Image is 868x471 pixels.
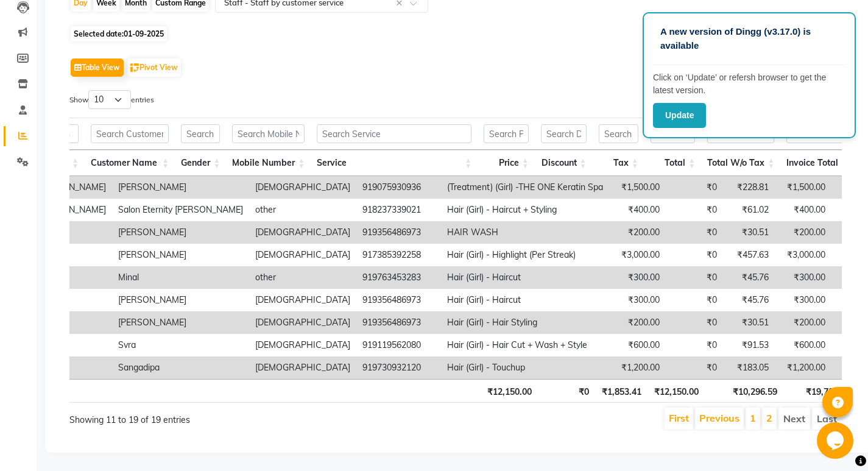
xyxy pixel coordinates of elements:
[817,422,856,459] iframe: chat widget
[249,199,356,221] td: other
[599,124,638,143] input: Search Tax
[666,334,723,356] td: ₹0
[653,71,845,97] p: Click on ‘Update’ or refersh browser to get the latest version.
[232,124,305,143] input: Search Mobile Number
[71,26,167,41] span: Selected date:
[181,124,220,143] input: Search Gender
[723,244,775,266] td: ₹457.63
[723,289,775,311] td: ₹45.76
[112,199,249,221] td: Salon Eternity [PERSON_NAME]
[130,63,139,73] img: pivot.png
[112,176,249,199] td: [PERSON_NAME]
[644,150,702,176] th: Total: activate to sort column ascending
[32,199,112,221] td: [PERSON_NAME]
[112,311,249,334] td: [PERSON_NAME]
[723,221,775,244] td: ₹30.51
[32,266,112,289] td: Ab
[666,311,723,334] td: ₹0
[783,379,856,403] th: ₹19,700.00
[441,356,609,379] td: Hair (Girl) - Touchup
[112,356,249,379] td: Sangadipa
[723,199,775,221] td: ₹61.02
[441,311,609,334] td: Hair (Girl) - Hair Styling
[85,150,175,176] th: Customer Name: activate to sort column ascending
[647,379,705,403] th: ₹12,150.00
[356,334,441,356] td: 919119562080
[69,90,154,109] label: Show entries
[666,221,723,244] td: ₹0
[32,244,112,266] td: Ab
[356,244,441,266] td: 917385392258
[32,311,112,334] td: Ab
[441,289,609,311] td: Hair (Girl) - Haircut
[32,334,112,356] td: Ab
[666,356,723,379] td: ₹0
[775,356,831,379] td: ₹1,200.00
[484,124,529,143] input: Search Price
[723,266,775,289] td: ₹45.76
[705,379,783,403] th: ₹10,296.59
[775,221,831,244] td: ₹200.00
[441,199,609,221] td: Hair (Girl) - Haircut + Styling
[775,199,831,221] td: ₹400.00
[750,412,756,424] a: 1
[775,244,831,266] td: ₹3,000.00
[775,266,831,289] td: ₹300.00
[609,356,666,379] td: ₹1,200.00
[699,412,739,424] a: Previous
[723,356,775,379] td: ₹183.05
[112,221,249,244] td: [PERSON_NAME]
[441,266,609,289] td: Hair (Girl) - Haircut
[226,150,311,176] th: Mobile Number: activate to sort column ascending
[249,289,356,311] td: [DEMOGRAPHIC_DATA]
[175,150,226,176] th: Gender: activate to sort column ascending
[91,124,169,143] input: Search Customer Name
[653,103,706,128] button: Update
[317,124,471,143] input: Search Service
[356,289,441,311] td: 919356486973
[32,221,112,244] td: Admin
[127,58,181,77] button: Pivot View
[441,176,609,199] td: (Treatment) (Girl) -THE ONE Keratin Spa
[609,289,666,311] td: ₹300.00
[669,412,689,424] a: First
[249,311,356,334] td: [DEMOGRAPHIC_DATA]
[775,289,831,311] td: ₹300.00
[356,356,441,379] td: 919730932120
[666,176,723,199] td: ₹0
[249,266,356,289] td: other
[71,58,124,77] button: Table View
[249,356,356,379] td: [DEMOGRAPHIC_DATA]
[124,29,164,38] span: 01-09-2025
[249,244,356,266] td: [DEMOGRAPHIC_DATA]
[32,356,112,379] td: Ab
[701,150,780,176] th: Total W/o Tax: activate to sort column ascending
[32,289,112,311] td: Ab
[775,311,831,334] td: ₹200.00
[441,334,609,356] td: Hair (Girl) - Hair Cut + Wash + Style
[535,150,593,176] th: Discount: activate to sort column ascending
[609,244,666,266] td: ₹3,000.00
[249,221,356,244] td: [DEMOGRAPHIC_DATA]
[356,199,441,221] td: 918237339021
[249,176,356,199] td: [DEMOGRAPHIC_DATA]
[666,289,723,311] td: ₹0
[88,90,131,109] select: Showentries
[775,176,831,199] td: ₹1,500.00
[609,311,666,334] td: ₹200.00
[480,379,537,403] th: ₹12,150.00
[112,266,249,289] td: Minal
[112,289,249,311] td: [PERSON_NAME]
[112,244,249,266] td: [PERSON_NAME]
[723,176,775,199] td: ₹228.81
[593,150,644,176] th: Tax: activate to sort column ascending
[69,406,381,427] div: Showing 11 to 19 of 19 entries
[666,199,723,221] td: ₹0
[609,221,666,244] td: ₹200.00
[609,334,666,356] td: ₹600.00
[660,25,838,52] p: A new version of Dingg (v3.17.0) is available
[609,199,666,221] td: ₹400.00
[609,266,666,289] td: ₹300.00
[356,176,441,199] td: 919075930936
[356,266,441,289] td: 919763453283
